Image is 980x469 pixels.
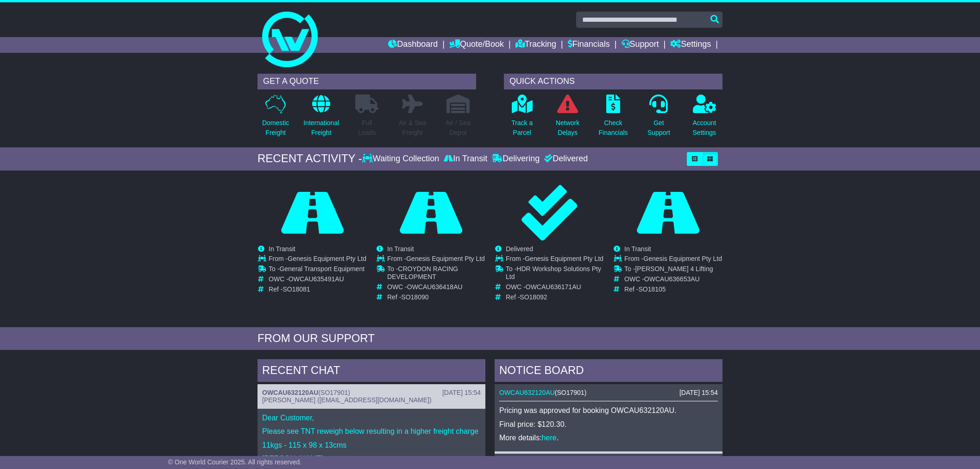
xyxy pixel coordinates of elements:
td: Ref - [269,285,366,293]
div: Delivered [542,154,588,164]
span: OWCAU635491AU [289,275,344,283]
span: SO18081 [283,285,310,293]
span: OWCAU636418AU [407,283,463,291]
p: International Freight [303,118,339,138]
a: Quote/Book [449,37,504,53]
div: RECENT CHAT [258,359,485,384]
span: OWCAU636171AU [526,283,581,291]
p: Please see TNT reweigh below resulting in a higher freight charge [262,427,481,436]
span: In Transit [624,245,651,253]
td: From - [506,255,603,265]
a: InternationalFreight [303,94,339,143]
td: To - [506,265,603,283]
p: Get Support [647,118,670,138]
p: Full Loads [355,118,378,138]
a: AccountSettings [692,94,717,143]
div: RECENT ACTIVITY - [258,152,362,165]
a: Support [622,37,659,53]
span: © One World Courier 2025. All rights reserved. [168,458,302,466]
td: OWC - [506,283,603,293]
span: In Transit [269,245,295,253]
td: To - [624,265,722,275]
span: [PERSON_NAME] 4 Lifting [635,265,713,273]
div: [DATE] 15:54 [679,389,718,397]
a: OWCAU632120AU [499,389,555,396]
a: DomesticFreight [262,94,289,143]
p: 11kgs - 115 x 98 x 13cms [262,441,481,450]
div: Waiting Collection [362,154,441,164]
td: From - [269,255,366,265]
div: NOTICE BOARD [495,359,722,384]
td: OWC - [269,275,366,285]
td: To - [387,265,485,283]
a: NetworkDelays [555,94,580,143]
span: Genesis Equipment Pty Ltd [406,255,485,262]
span: SO18090 [401,293,428,301]
p: Pricing was approved for booking OWCAU632120AU. [499,406,718,415]
td: From - [624,255,722,265]
div: ( ) [262,389,481,397]
span: [PERSON_NAME] ([EMAIL_ADDRESS][DOMAIN_NAME]) [262,396,432,404]
p: Track a Parcel [511,118,533,138]
a: here [542,434,557,442]
a: Settings [670,37,711,53]
div: [DATE] 15:54 [442,389,481,397]
div: QUICK ACTIONS [504,74,722,89]
div: ( ) [499,389,718,397]
td: Ref - [506,293,603,301]
div: In Transit [441,154,490,164]
p: Final price: $120.30. [499,420,718,429]
a: GetSupport [647,94,671,143]
span: SO17901 [557,389,584,396]
td: OWC - [387,283,485,293]
p: Account Settings [693,118,716,138]
p: Domestic Freight [262,118,289,138]
td: OWC - [624,275,722,285]
p: Dear Customer, [262,413,481,422]
a: Tracking [515,37,556,53]
span: Genesis Equipment Pty Ltd [643,255,722,262]
a: Financials [568,37,610,53]
span: Delivered [506,245,533,253]
span: HDR Workshop Solutions Pty Ltd [506,265,601,280]
p: [PERSON_NAME] [262,454,481,463]
p: Network Delays [556,118,579,138]
div: FROM OUR SUPPORT [258,332,722,345]
span: SO18105 [638,285,666,293]
p: Air / Sea Depot [446,118,471,138]
a: Track aParcel [511,94,533,143]
p: More details: . [499,433,718,442]
span: Genesis Equipment Pty Ltd [525,255,603,262]
td: From - [387,255,485,265]
div: Delivering [490,154,542,164]
a: CheckFinancials [598,94,628,143]
span: SO18092 [520,293,547,301]
td: To - [269,265,366,275]
a: Dashboard [388,37,438,53]
p: Check Financials [599,118,628,138]
p: Air & Sea Freight [399,118,426,138]
span: SO17901 [320,389,348,396]
td: Ref - [387,293,485,301]
span: OWCAU636653AU [644,275,700,283]
span: In Transit [387,245,414,253]
div: GET A QUOTE [258,74,476,89]
span: Genesis Equipment Pty Ltd [288,255,366,262]
span: CROYDON RACING DEVELOPMENT [387,265,458,280]
td: Ref - [624,285,722,293]
a: OWCAU632120AU [262,389,318,396]
span: General Transport Equipment [279,265,364,273]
